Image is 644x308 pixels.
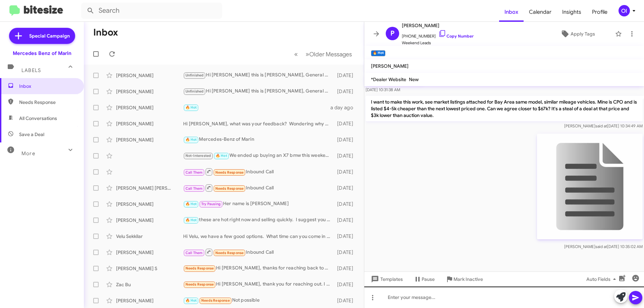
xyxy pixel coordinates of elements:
[581,273,624,285] button: Auto Fields
[402,40,474,46] span: Weekend Leads
[19,131,44,138] span: Save a Deal
[334,297,359,304] div: [DATE]
[334,136,359,143] div: [DATE]
[334,233,359,240] div: [DATE]
[215,186,244,191] span: Needs Response
[334,265,359,272] div: [DATE]
[334,281,359,288] div: [DATE]
[21,67,41,73] span: Labels
[185,137,197,142] span: 🔥 Hot
[185,153,211,158] span: Not-Interested
[185,218,197,222] span: 🔥 Hot
[613,5,637,16] button: OI
[21,150,35,157] span: More
[19,99,76,106] span: Needs Response
[183,281,334,288] div: Hi [PERSON_NAME], thank you for reaching out. I have decided to wait the year end to buy the car.
[334,185,359,191] div: [DATE]
[185,73,204,77] span: Unfinished
[183,87,334,95] div: Hi [PERSON_NAME] this is [PERSON_NAME], General Manager at Mercedes Benz of Marin. I saw you conn...
[185,282,214,287] span: Needs Response
[371,76,406,82] span: *Dealer Website
[183,168,334,176] div: Inbound Call
[557,2,587,22] a: Insights
[116,297,183,304] div: [PERSON_NAME]
[334,249,359,256] div: [DATE]
[185,89,204,94] span: Unfinished
[116,281,183,288] div: Zac Bu
[371,63,409,69] span: [PERSON_NAME]
[215,251,244,255] span: Needs Response
[402,29,474,40] span: [PHONE_NUMBER]
[183,136,334,143] div: Mercedes-Benz of Marin
[499,2,524,22] a: Inbox
[183,120,334,127] div: Hi [PERSON_NAME], what was your feedback? Wondering why you didn't purchase it.
[116,88,183,95] div: [PERSON_NAME]
[402,21,474,29] span: [PERSON_NAME]
[29,33,70,39] span: Special Campaign
[183,233,334,240] div: Hi Velu, we have a few good options. What time can you come in to see them in person?
[183,216,334,224] div: these are hot right now and selling quickly. I suggest you come in as soon as you can.
[185,105,197,110] span: 🔥 Hot
[422,273,435,285] span: Pause
[183,200,334,208] div: Her name is [PERSON_NAME]
[366,96,643,121] p: I want to make this work, see market listings attached for Bay Area same model, similar mileage v...
[185,170,203,175] span: Call Them
[302,47,356,61] button: Next
[116,201,183,207] div: [PERSON_NAME]
[183,152,334,160] div: We ended up buying an X7 bmw this weekend thank you.
[564,123,643,128] span: [PERSON_NAME] [DATE] 10:34:49 AM
[564,244,643,249] span: [PERSON_NAME] [DATE] 10:35:02 AM
[294,50,298,58] span: «
[366,87,400,92] span: [DATE] 10:31:38 AM
[116,233,183,240] div: Velu Sekkilar
[453,273,483,285] span: Mark Inactive
[201,202,221,206] span: Try Pausing
[334,88,359,95] div: [DATE]
[364,273,408,285] button: Templates
[571,28,595,40] span: Apply Tags
[9,28,75,44] a: Special Campaign
[185,251,203,255] span: Call Them
[116,104,183,111] div: [PERSON_NAME]
[183,184,334,192] div: Inbound Call
[116,249,183,256] div: [PERSON_NAME]
[19,115,57,122] span: All Conversations
[290,47,302,61] button: Previous
[185,266,214,270] span: Needs Response
[185,202,197,206] span: 🔥 Hot
[183,71,334,79] div: Hi [PERSON_NAME] this is [PERSON_NAME], General Manager at Mercedes Benz of Marin. I saw you conn...
[595,244,607,249] span: said at
[290,47,356,61] nav: Page navigation example
[334,120,359,127] div: [DATE]
[371,50,385,56] small: 🔥 Hot
[330,104,359,111] div: a day ago
[334,169,359,175] div: [DATE]
[334,152,359,159] div: [DATE]
[183,248,334,256] div: Inbound Call
[81,3,222,19] input: Search
[116,217,183,224] div: [PERSON_NAME]
[216,153,227,158] span: 🔥 Hot
[587,2,613,22] span: Profile
[595,123,607,128] span: said at
[19,83,76,89] span: Inbox
[116,265,183,272] div: [PERSON_NAME] S
[390,28,394,39] span: P
[438,34,474,39] a: Copy Number
[408,273,440,285] button: Pause
[183,264,334,272] div: Hi [PERSON_NAME], thanks for reaching back to me. I heard the white C300 coupe was sold.
[116,120,183,127] div: [PERSON_NAME]
[334,217,359,224] div: [DATE]
[537,134,643,239] img: 9k=
[306,50,309,58] span: »
[409,76,419,82] span: New
[13,50,71,57] div: Mercedes Benz of Marin
[183,297,334,304] div: Not possible
[215,170,244,175] span: Needs Response
[185,186,203,191] span: Call Them
[524,2,557,22] a: Calendar
[543,28,612,40] button: Apply Tags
